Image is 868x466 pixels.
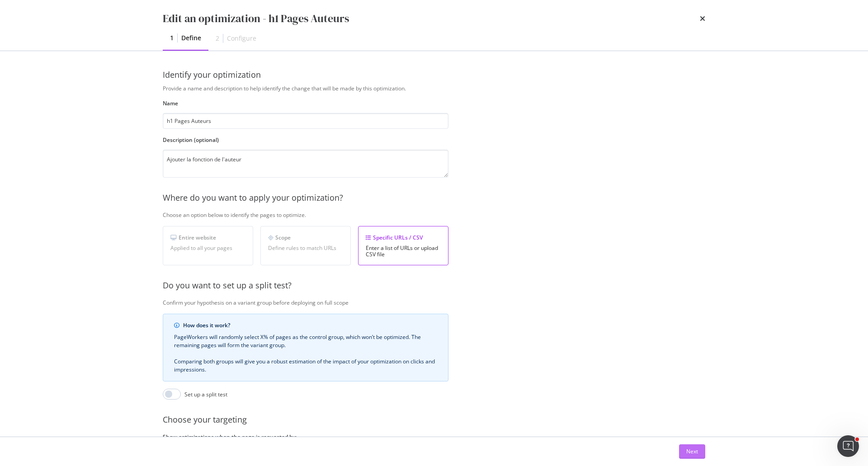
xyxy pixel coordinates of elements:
button: Next [679,444,705,459]
div: Define [181,33,201,42]
label: Show optimizations when the page is requested by: [163,433,448,441]
div: Define rules to match URLs [268,245,343,251]
div: Enter a list of URLs or upload CSV file [366,245,441,258]
div: 2 [216,34,219,43]
div: times [700,11,705,26]
div: Next [686,447,698,455]
div: Identify your optimization [163,69,705,81]
div: 1 [170,33,174,42]
div: Scope [268,234,343,241]
input: Enter an optimization name to easily find it back [163,113,448,129]
iframe: Intercom live chat [837,435,859,457]
div: Confirm your hypothesis on a variant group before deploying on full scope [163,299,750,306]
div: PageWorkers will randomly select X% of pages as the control group, which won’t be optimized. The ... [174,333,437,374]
div: Configure [227,34,256,43]
div: Where do you want to apply your optimization? [163,192,750,204]
textarea: Ajouter la fonction de l'auteur [163,150,448,178]
div: Specific URLs / CSV [366,234,441,241]
div: How does it work? [183,321,437,329]
label: Description (optional) [163,136,448,144]
div: Set up a split test [184,391,227,398]
label: Name [163,99,448,107]
div: Applied to all your pages [170,245,245,251]
div: Entire website [170,234,245,241]
div: Choose an option below to identify the pages to optimize. [163,211,750,219]
div: Choose your targeting [163,414,750,426]
div: Edit an optimization - h1 Pages Auteurs [163,11,349,26]
div: info banner [163,314,448,381]
div: Do you want to set up a split test? [163,280,750,292]
div: Provide a name and description to help identify the change that will be made by this optimization. [163,85,750,92]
